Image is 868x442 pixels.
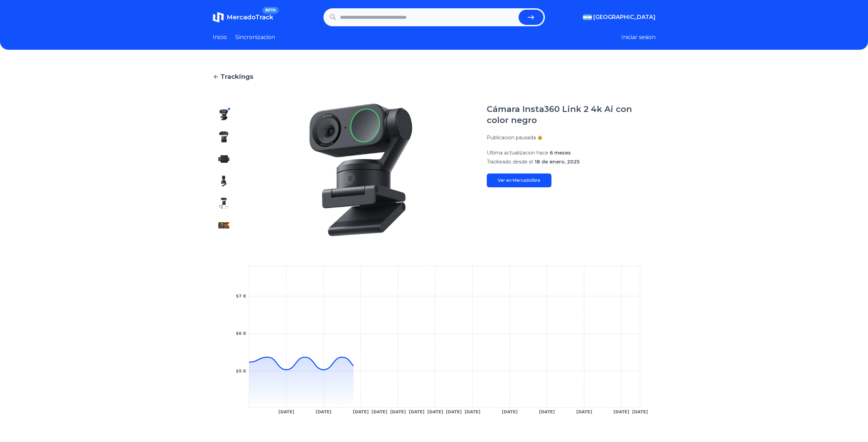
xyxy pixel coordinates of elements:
[213,12,273,23] a: MercadoTrackBETA
[502,410,518,414] tspan: [DATE]
[220,72,253,82] span: Trackings
[487,150,548,156] span: Ultima actualizacion hace
[583,15,592,20] img: Argentina
[218,220,229,231] img: Cámara Insta360 Link 2 4k Ai con color negro
[464,410,480,414] tspan: [DATE]
[278,410,294,414] tspan: [DATE]
[534,159,579,165] span: 18 de enero, 2025
[235,33,275,41] a: Sincronizacion
[262,7,278,14] span: BETA
[583,13,656,21] button: [GEOGRAPHIC_DATA]
[487,104,656,126] h1: Cámara Insta360 Link 2 4k Ai con color negro
[213,12,224,23] img: MercadoTrack
[218,198,229,209] img: Cámara Insta360 Link 2 4k Ai con color negro
[227,13,273,21] span: MercadoTrack
[213,33,227,41] a: Inicio
[446,410,462,414] tspan: [DATE]
[576,410,592,414] tspan: [DATE]
[353,410,369,414] tspan: [DATE]
[213,72,656,82] a: Trackings
[539,410,555,414] tspan: [DATE]
[236,369,246,374] tspan: $5 K
[487,159,533,165] span: Trackeado desde el
[427,410,443,414] tspan: [DATE]
[218,131,229,142] img: Cámara Insta360 Link 2 4k Ai con color negro
[236,294,246,299] tspan: $7 K
[593,13,656,21] span: [GEOGRAPHIC_DATA]
[218,153,229,164] img: Cámara Insta360 Link 2 4k Ai con color negro
[236,331,246,336] tspan: $6 K
[487,173,551,187] a: Ver en Mercadolibre
[550,150,571,156] span: 6 meses
[621,33,656,41] button: Iniciar sesion
[218,109,229,120] img: Cámara Insta360 Link 2 4k Ai con color negro
[316,410,331,414] tspan: [DATE]
[632,410,648,414] tspan: [DATE]
[390,410,406,414] tspan: [DATE]
[487,134,536,141] p: Publicacion pausada
[218,176,229,187] img: Cámara Insta360 Link 2 4k Ai con color negro
[409,410,424,414] tspan: [DATE]
[249,104,473,236] img: Cámara Insta360 Link 2 4k Ai con color negro
[371,410,387,414] tspan: [DATE]
[613,410,629,414] tspan: [DATE]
